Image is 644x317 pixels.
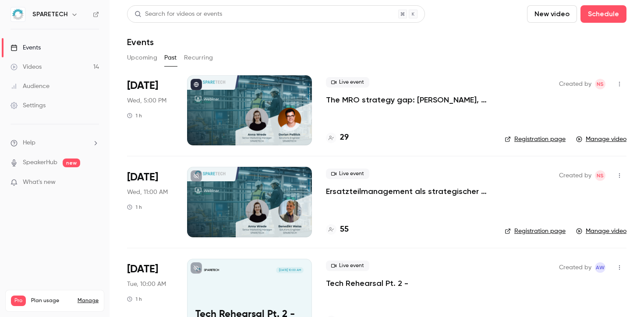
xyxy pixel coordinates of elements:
[326,186,491,197] a: Ersatzteilmanagement als strategischer Hebel: Margen verbessern, Zusammenarbeit fördern und neue ...
[505,227,566,236] a: Registration page
[326,261,369,271] span: Live event
[11,101,46,110] div: Settings
[527,5,577,23] button: New video
[559,79,591,89] span: Created by
[127,296,142,303] div: 1 h
[23,178,56,187] span: What's new
[595,170,605,181] span: Nicole Seimebua
[11,82,50,91] div: Audience
[11,7,25,21] img: SPARETECH
[340,224,349,236] h4: 55
[204,268,219,272] p: SPARETECH
[127,51,157,65] button: Upcoming
[184,51,213,65] button: Recurring
[11,296,26,306] span: Pro
[127,112,142,119] div: 1 h
[127,96,166,105] span: Wed, 5:00 PM
[597,79,604,89] span: NS
[127,37,154,47] h1: Events
[580,5,626,23] button: Schedule
[326,77,369,88] span: Live event
[595,262,605,273] span: Anna Wrede
[276,267,303,273] span: [DATE] 10:00 AM
[31,297,72,304] span: Plan usage
[597,170,604,181] span: NS
[326,95,491,105] a: The MRO strategy gap: [PERSON_NAME], misalignment & missed opportunities
[596,262,605,273] span: AW
[63,158,80,167] span: new
[576,227,626,236] a: Manage video
[23,158,57,167] a: SpeakerHub
[127,262,158,276] span: [DATE]
[134,10,222,19] div: Search for videos or events
[326,278,408,289] a: Tech Rehearsal Pt. 2 -
[326,224,349,236] a: 55
[326,132,349,144] a: 29
[559,170,591,181] span: Created by
[88,179,99,187] iframe: Noticeable Trigger
[127,167,173,237] div: Aug 27 Wed, 11:00 AM (Europe/Berlin)
[595,79,605,89] span: Nicole Seimebua
[505,135,566,144] a: Registration page
[127,75,173,145] div: Aug 27 Wed, 10:00 AM (America/Chicago)
[127,79,158,93] span: [DATE]
[11,138,99,148] li: help-dropdown-opener
[78,297,99,304] a: Manage
[11,63,42,71] div: Videos
[559,262,591,273] span: Created by
[127,280,166,289] span: Tue, 10:00 AM
[326,169,369,179] span: Live event
[576,135,626,144] a: Manage video
[23,138,35,148] span: Help
[127,188,168,197] span: Wed, 11:00 AM
[127,204,142,211] div: 1 h
[164,51,177,65] button: Past
[11,43,41,52] div: Events
[340,132,349,144] h4: 29
[32,10,67,19] h6: SPARETECH
[127,170,158,184] span: [DATE]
